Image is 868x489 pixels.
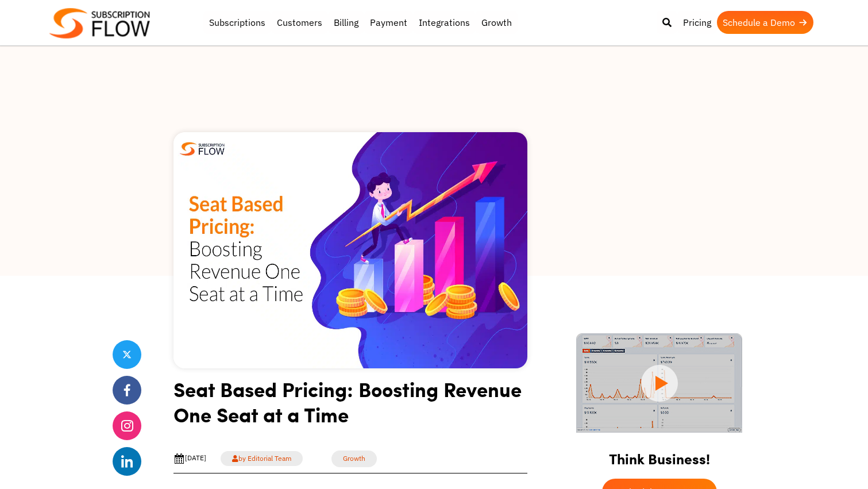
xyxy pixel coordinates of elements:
h2: Think Business! [563,436,756,473]
a: Growth [331,451,377,467]
a: Payment [364,11,413,34]
a: Pricing [677,11,717,34]
img: Subscriptionflow [49,8,150,38]
div: [DATE] [173,453,206,464]
a: Subscriptions [203,11,271,34]
a: Growth [476,11,518,34]
h1: Seat Based Pricing: Boosting Revenue One Seat at a Time [173,376,527,436]
a: Billing [328,11,364,34]
a: Integrations [413,11,476,34]
a: Customers [271,11,328,34]
img: intro video [576,333,742,433]
a: by Editorial Team [221,451,303,466]
img: Seat Based Pricing [173,132,527,368]
a: Schedule a Demo [717,11,813,34]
